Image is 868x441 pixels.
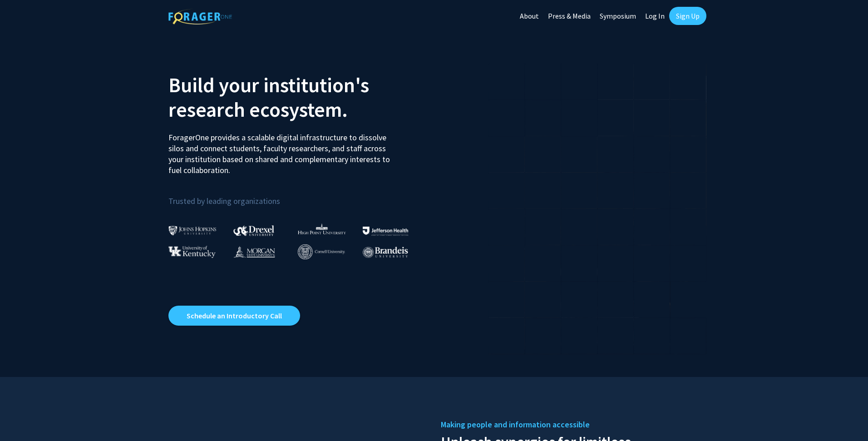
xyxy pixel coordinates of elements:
img: Drexel University [233,225,274,236]
a: Opens in a new tab [168,306,300,326]
img: ForagerOne Logo [168,9,232,25]
img: Morgan State University [233,246,275,258]
h2: Build your institution's research ecosystem. [168,73,427,122]
p: Trusted by leading organizations [168,183,427,208]
p: ForagerOne provides a scalable digital infrastructure to dissolve silos and connect students, fac... [168,125,396,176]
img: Thomas Jefferson University [363,227,408,235]
img: Brandeis University [363,247,408,258]
img: Cornell University [298,244,345,259]
img: High Point University [298,223,346,234]
a: Sign Up [669,7,706,25]
img: Johns Hopkins University [168,226,217,235]
img: University of Kentucky [168,246,216,258]
h5: Making people and information accessible [441,418,700,431]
